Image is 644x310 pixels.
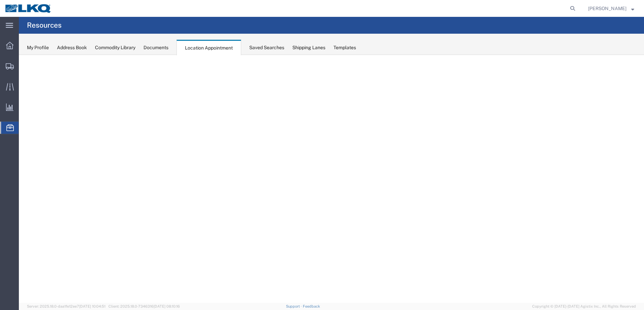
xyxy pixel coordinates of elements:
span: [DATE] 10:04:51 [79,304,105,308]
button: [PERSON_NAME] [588,4,635,12]
div: Saved Searches [249,44,284,51]
div: Commodity Library [95,44,135,51]
div: Templates [333,44,356,51]
div: Shipping Lanes [292,44,325,51]
h4: Resources [27,17,62,34]
span: Copyright © [DATE]-[DATE] Agistix Inc., All Rights Reserved [532,304,636,309]
div: Location Appointment [176,40,241,55]
a: Feedback [303,304,320,308]
span: Client: 2025.18.0-7346316 [108,304,180,308]
div: Address Book [57,44,87,51]
iframe: FS Legacy Container [19,55,644,303]
span: Server: 2025.18.0-daa1fe12ee7 [27,304,105,308]
span: Ryan Gledhill [588,5,626,12]
img: logo [5,3,52,13]
a: Support [286,304,303,308]
div: My Profile [27,44,49,51]
div: Documents [143,44,168,51]
span: [DATE] 08:10:16 [154,304,180,308]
